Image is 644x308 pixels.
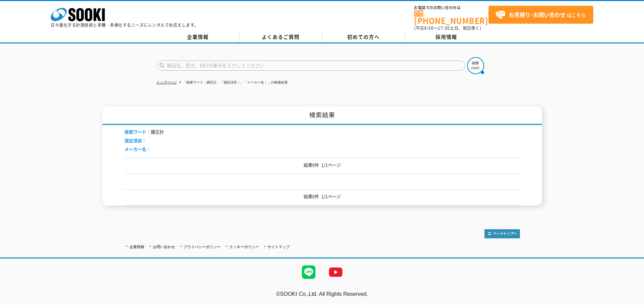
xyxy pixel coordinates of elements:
[239,32,322,42] a: よくあるご質問
[229,245,259,249] a: クッキーポリシー
[157,32,239,42] a: 企業情報
[178,79,288,86] li: 「検索ワード：膜圧計」「測定項目：」「メーカー名：」の検索結果
[124,162,520,169] p: 結果0件 1/1ページ
[414,6,488,10] span: お電話でのお問い合わせは
[414,25,481,31] span: (平日 ～ 土日、祝日除く)
[124,193,520,200] p: 結果0件 1/1ページ
[509,10,566,19] strong: お見積り･お問い合わせ
[424,25,434,31] span: 8:50
[438,25,450,31] span: 17:30
[184,245,221,249] a: プライバシーポリシー
[322,32,405,42] a: 初めての方へ
[124,137,146,144] span: 測定項目：
[484,229,520,238] img: トップページへ
[347,33,380,41] span: 初めての方へ
[102,106,542,125] h1: 検索結果
[129,245,144,249] a: 企業情報
[157,61,465,71] input: 商品名、型式、NETIS番号を入力してください
[467,57,484,74] img: btn_search.png
[157,80,177,84] a: トップページ
[267,245,290,249] a: サイトマップ
[414,10,488,24] a: [PHONE_NUMBER]
[124,128,164,136] li: 膜圧計
[295,259,322,286] img: LINE
[51,23,199,27] p: 日々進化する計測技術と多種・多様化するニーズにレンタルでお応えします。
[124,128,151,135] span: 検索ワード：
[153,245,175,249] a: お問い合わせ
[495,10,586,20] span: はこちら
[405,32,488,42] a: 採用情報
[124,146,151,152] span: メーカー名：
[488,6,593,24] a: お見積り･お問い合わせはこちら
[618,298,644,304] a: テストMail
[322,259,349,286] img: YouTube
